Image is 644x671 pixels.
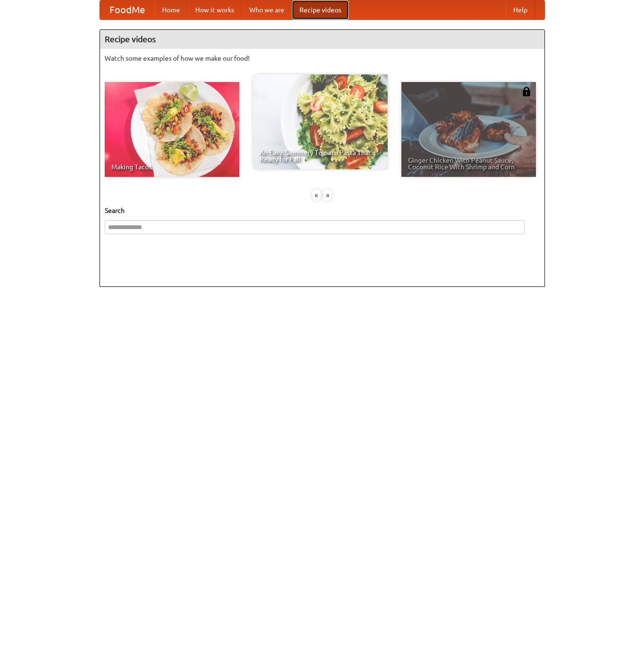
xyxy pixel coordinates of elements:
p: Watch some examples of how we make our food! [105,54,540,63]
h4: Recipe videos [100,30,544,49]
a: Recipe videos [292,0,349,19]
a: FoodMe [100,0,154,19]
a: Home [154,0,188,19]
a: How it works [188,0,242,19]
span: Making Tacos [111,164,233,170]
div: « [312,189,321,201]
img: 483408.png [522,87,531,96]
a: An Easy, Summery Tomato Pasta That's Ready for Fall [253,74,388,169]
span: An Easy, Summery Tomato Pasta That's Ready for Fall [260,149,381,163]
a: Making Tacos [105,82,239,177]
h5: Search [105,206,540,215]
a: Help [506,0,535,19]
div: » [323,189,332,201]
a: Who we are [242,0,292,19]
